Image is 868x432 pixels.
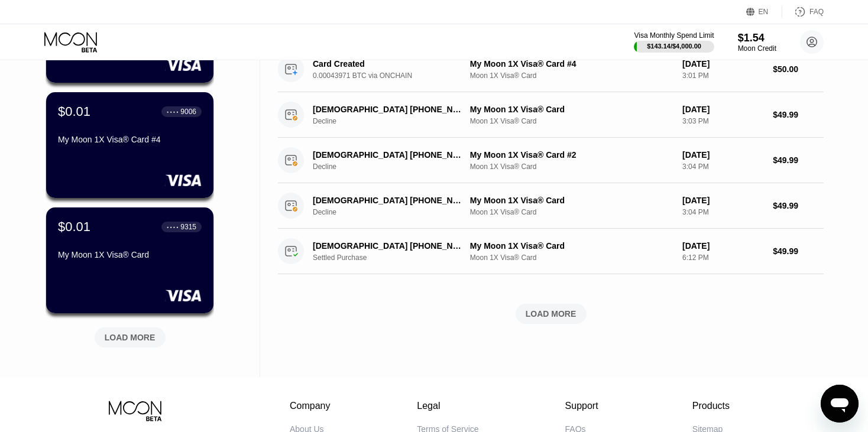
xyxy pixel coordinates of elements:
[470,241,673,251] div: My Moon 1X Visa® Card
[682,59,763,69] div: [DATE]
[46,207,213,313] div: $0.01● ● ● ●9315My Moon 1X Visa® Card
[773,246,824,256] div: $49.99
[167,110,179,113] div: ● ● ● ●
[565,401,606,411] div: Support
[167,225,179,229] div: ● ● ● ●
[634,31,714,53] div: Visa Monthly Spend Limit$143.14/$4,000.00
[313,59,465,69] div: Card Created
[682,254,763,262] div: 6:12 PM
[738,32,776,53] div: $1.54Moon Credit
[773,64,824,74] div: $50.00
[58,135,202,144] div: My Moon 1X Visa® Card #4
[313,72,477,80] div: 0.00043971 BTC via ONCHAIN
[278,92,824,138] div: [DEMOGRAPHIC_DATA] [PHONE_NUMBER] USDeclineMy Moon 1X Visa® CardMoon 1X Visa® Card[DATE]3:03 PM$4...
[313,196,465,205] div: [DEMOGRAPHIC_DATA] [PHONE_NUMBER] US
[470,72,673,80] div: Moon 1X Visa® Card
[773,155,824,165] div: $49.99
[58,219,90,235] div: $0.01
[470,117,673,125] div: Moon 1X Visa® Card
[682,163,763,171] div: 3:04 PM
[773,201,824,210] div: $49.99
[278,138,824,183] div: [DEMOGRAPHIC_DATA] [PHONE_NUMBER] USDeclineMy Moon 1X Visa® Card #2Moon 1X Visa® Card[DATE]3:04 P...
[313,163,477,171] div: Decline
[86,323,174,347] div: LOAD MORE
[278,304,824,324] div: LOAD MORE
[782,6,824,18] div: FAQ
[278,47,824,92] div: Card Created0.00043971 BTC via ONCHAINMy Moon 1X Visa® Card #4Moon 1X Visa® Card[DATE]3:01 PM$50.00
[809,8,824,16] div: FAQ
[105,332,156,343] div: LOAD MORE
[470,196,673,205] div: My Moon 1X Visa® Card
[470,208,673,216] div: Moon 1X Visa® Card
[313,254,477,262] div: Settled Purchase
[526,308,576,319] div: LOAD MORE
[682,196,763,205] div: [DATE]
[470,150,673,160] div: My Moon 1X Visa® Card #2
[647,43,701,50] div: $143.14 / $4,000.00
[759,8,769,16] div: EN
[417,401,478,411] div: Legal
[738,32,776,44] div: $1.54
[682,117,763,125] div: 3:03 PM
[313,241,465,251] div: [DEMOGRAPHIC_DATA] [PHONE_NUMBER] US
[313,117,477,125] div: Decline
[313,208,477,216] div: Decline
[46,92,213,198] div: $0.01● ● ● ●9006My Moon 1X Visa® Card #4
[180,223,196,231] div: 9315
[746,6,782,18] div: EN
[682,208,763,216] div: 3:04 PM
[470,105,673,114] div: My Moon 1X Visa® Card
[773,110,824,119] div: $49.99
[470,254,673,262] div: Moon 1X Visa® Card
[58,104,90,119] div: $0.01
[180,108,196,116] div: 9006
[682,150,763,160] div: [DATE]
[692,401,730,411] div: Products
[278,183,824,229] div: [DEMOGRAPHIC_DATA] [PHONE_NUMBER] USDeclineMy Moon 1X Visa® CardMoon 1X Visa® Card[DATE]3:04 PM$4...
[470,163,673,171] div: Moon 1X Visa® Card
[682,241,763,251] div: [DATE]
[290,401,331,411] div: Company
[470,59,673,69] div: My Moon 1X Visa® Card #4
[738,44,776,53] div: Moon Credit
[821,385,859,423] iframe: Button to launch messaging window
[278,229,824,274] div: [DEMOGRAPHIC_DATA] [PHONE_NUMBER] USSettled PurchaseMy Moon 1X Visa® CardMoon 1X Visa® Card[DATE]...
[634,31,714,40] div: Visa Monthly Spend Limit
[58,250,202,259] div: My Moon 1X Visa® Card
[682,72,763,80] div: 3:01 PM
[682,105,763,114] div: [DATE]
[313,150,465,160] div: [DEMOGRAPHIC_DATA] [PHONE_NUMBER] US
[313,105,465,114] div: [DEMOGRAPHIC_DATA] [PHONE_NUMBER] US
